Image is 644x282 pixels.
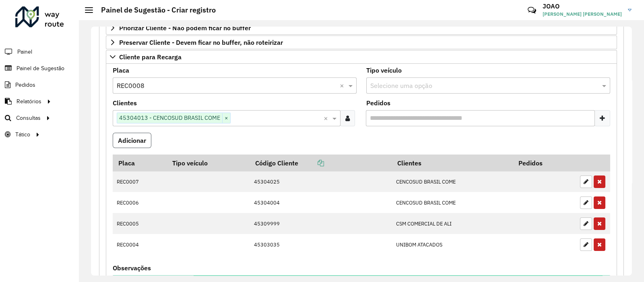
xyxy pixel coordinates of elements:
[119,54,182,60] span: Cliente para Recarga
[543,2,622,10] h3: JOAO
[392,155,513,171] th: Clientes
[119,39,283,46] span: Preservar Cliente - Devem ficar no buffer, não roteirizar
[17,97,41,106] span: Relatórios
[106,21,617,35] a: Priorizar Cliente - Não podem ficar no buffer
[113,155,167,171] th: Placa
[324,113,330,123] span: Clear all
[113,213,167,234] td: REC0005
[250,192,392,213] td: 45304004
[250,171,392,192] td: 45304025
[93,6,216,15] h2: Painel de Sugestão - Criar registro
[16,114,41,122] span: Consultas
[543,10,622,18] span: [PERSON_NAME] [PERSON_NAME]
[106,50,617,64] a: Cliente para Recarga
[119,25,251,31] span: Priorizar Cliente - Não podem ficar no buffer
[15,130,30,139] span: Tático
[392,192,513,213] td: CENCOSUD BRASIL COME
[392,171,513,192] td: CENCOSUD BRASIL COME
[15,81,35,89] span: Pedidos
[523,2,541,19] a: Contato Rápido
[113,65,129,75] label: Placa
[392,234,513,255] td: UNIBOM ATACADOS
[113,234,167,255] td: REC0004
[17,48,32,56] span: Painel
[117,113,222,123] span: 45304013 - CENCOSUD BRASIL COME
[513,155,576,171] th: Pedidos
[340,81,347,90] span: Clear all
[222,113,230,123] span: ×
[113,263,151,273] label: Observações
[17,64,64,73] span: Painel de Sugestão
[113,171,167,192] td: REC0007
[113,192,167,213] td: REC0006
[366,98,390,108] label: Pedidos
[167,155,250,171] th: Tipo veículo
[250,234,392,255] td: 45303035
[250,213,392,234] td: 45309999
[113,133,151,148] button: Adicionar
[106,36,617,49] a: Preservar Cliente - Devem ficar no buffer, não roteirizar
[366,65,402,75] label: Tipo veículo
[298,159,324,167] a: Copiar
[250,155,392,171] th: Código Cliente
[113,98,137,108] label: Clientes
[392,213,513,234] td: CSM COMERCIAL DE ALI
